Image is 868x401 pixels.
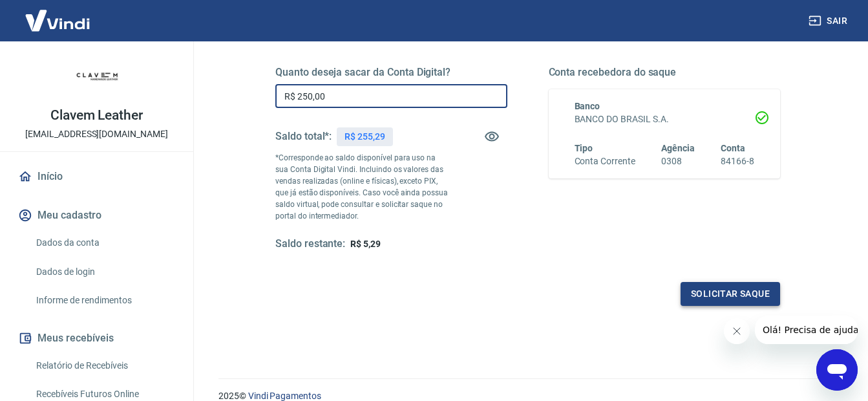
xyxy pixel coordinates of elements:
h5: Saldo total*: [275,130,332,143]
button: Sair [806,9,852,33]
h6: 0308 [661,155,695,168]
a: Vindi Pagamentos [248,391,321,401]
h6: 84166-8 [721,155,754,168]
button: Meu cadastro [16,201,178,230]
iframe: Mensagem da empresa [755,316,858,344]
img: 48026d62-cd4b-4dea-ad08-bef99432635a.jpeg [71,52,123,103]
span: Tipo [575,143,593,153]
h5: Conta recebedora do saque [549,66,781,79]
p: Clavem Leather [50,109,143,122]
button: Solicitar saque [681,282,780,306]
h6: BANCO DO BRASIL S.A. [575,113,755,126]
iframe: Botão para abrir a janela de mensagens [816,349,858,391]
a: Dados de login [31,259,178,285]
p: *Corresponde ao saldo disponível para uso na sua Conta Digital Vindi. Incluindo os valores das ve... [275,152,449,222]
a: Relatório de Recebíveis [31,352,178,379]
h6: Conta Corrente [575,155,635,168]
a: Início [16,162,178,191]
h5: Saldo restante: [275,237,345,251]
p: [EMAIL_ADDRESS][DOMAIN_NAME] [25,127,168,141]
a: Dados da conta [31,230,178,256]
span: Conta [721,143,745,153]
button: Meus recebíveis [16,324,178,352]
h5: Quanto deseja sacar da Conta Digital? [275,66,507,79]
iframe: Fechar mensagem [724,318,750,344]
a: Informe de rendimentos [31,287,178,314]
img: Vindi [16,1,100,40]
span: Banco [575,101,600,111]
p: R$ 255,29 [344,130,385,144]
span: R$ 5,29 [350,239,381,249]
span: Agência [661,143,695,153]
span: Olá! Precisa de ajuda? [8,9,109,19]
